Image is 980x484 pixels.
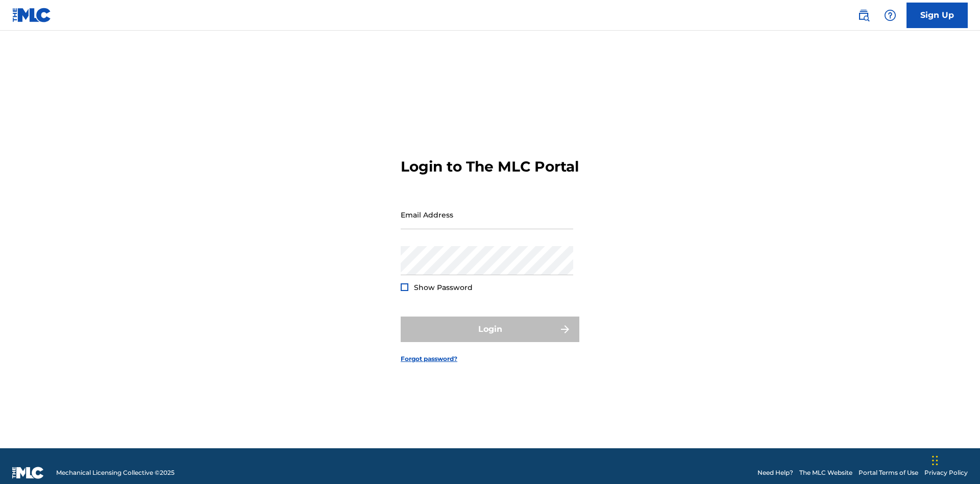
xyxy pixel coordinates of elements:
[929,435,980,484] iframe: Chat Widget
[12,8,52,22] img: MLC Logo
[859,468,918,477] a: Portal Terms of Use
[414,283,473,292] span: Show Password
[884,9,896,21] img: help
[853,5,874,26] a: Public Search
[401,158,579,176] h3: Login to The MLC Portal
[757,468,793,477] a: Need Help?
[924,468,968,477] a: Privacy Policy
[401,354,457,364] a: Forgot password?
[906,3,968,28] a: Sign Up
[56,468,175,477] span: Mechanical Licensing Collective © 2025
[880,5,900,26] div: Help
[857,9,870,21] img: search
[932,445,938,476] div: Drag
[799,468,852,477] a: The MLC Website
[12,467,44,479] img: logo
